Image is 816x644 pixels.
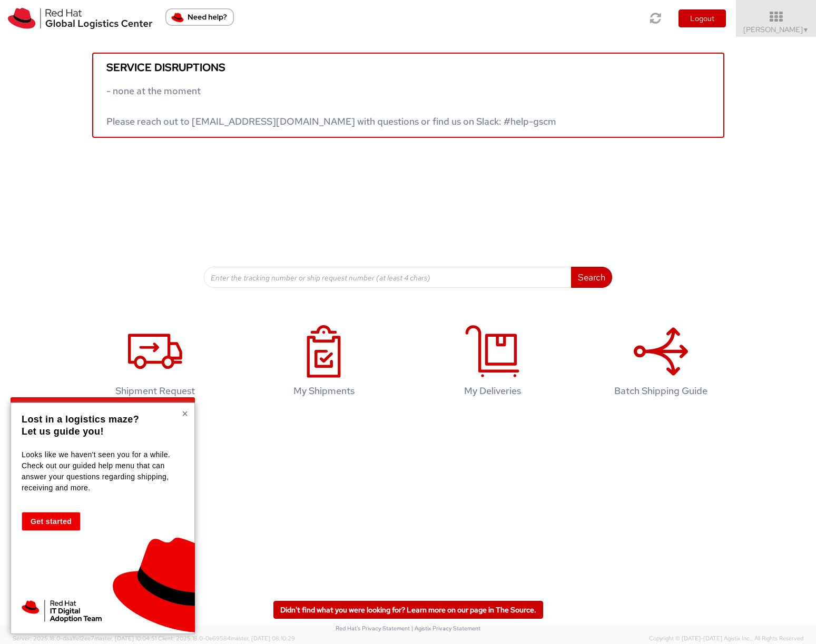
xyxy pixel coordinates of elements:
[245,314,403,412] a: My Shipments
[593,386,729,396] h4: Batch Shipping Guide
[22,449,181,494] p: Looks like we haven't seen you for a while. Check out our guided help menu that can answer your q...
[13,635,156,642] span: Server: 2025.18.0-daa1fe12ee7
[94,635,156,642] span: master, [DATE] 10:04:51
[649,635,803,643] span: Copyright © [DATE]-[DATE] Agistix Inc., All Rights Reserved
[411,625,480,632] a: | Agistix Privacy Statement
[92,53,724,138] a: Service disruptions - none at the moment Please reach out to [EMAIL_ADDRESS][DOMAIN_NAME] with qu...
[204,267,572,288] input: Enter the tracking number or ship request number (at least 4 chars)
[158,635,295,642] span: Client: 2025.18.0-0e69584
[336,625,410,632] a: Red Hat's Privacy Statement
[414,314,572,412] a: My Deliveries
[231,635,295,642] span: master, [DATE] 08:10:29
[273,601,543,619] a: Didn't find what you were looking for? Learn more on our page in The Source.
[182,408,188,419] button: Close
[582,314,740,412] a: Batch Shipping Guide
[8,8,152,29] img: rh-logistics-00dfa346123c4ec078e1.svg
[679,9,726,27] button: Logout
[22,512,81,531] button: Get started
[803,26,809,34] span: ▼
[22,414,139,425] strong: Lost in a logistics maze?
[743,25,809,34] span: [PERSON_NAME]
[256,386,392,396] h4: My Shipments
[106,62,710,73] h5: Service disruptions
[87,386,223,396] h4: Shipment Request
[106,85,556,127] span: - none at the moment Please reach out to [EMAIL_ADDRESS][DOMAIN_NAME] with questions or find us o...
[22,426,104,437] strong: Let us guide you!
[425,386,561,396] h4: My Deliveries
[76,314,234,412] a: Shipment Request
[571,267,612,288] button: Search
[165,8,234,26] button: Need help?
